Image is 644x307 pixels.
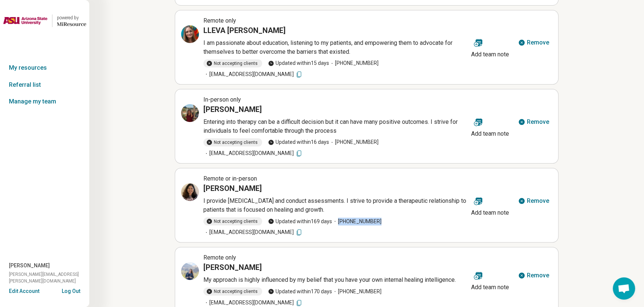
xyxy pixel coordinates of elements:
div: powered by [57,14,86,21]
span: Updated within 169 days [268,218,332,225]
span: [EMAIL_ADDRESS][DOMAIN_NAME] [203,228,303,236]
button: Add team note [468,113,512,140]
div: Not accepting clients [203,138,262,146]
button: Add team note [468,192,512,219]
span: [PHONE_NUMBER] [329,138,379,146]
button: Remove [515,267,552,284]
span: [EMAIL_ADDRESS][DOMAIN_NAME] [203,298,303,306]
span: [EMAIL_ADDRESS][DOMAIN_NAME] [203,70,303,78]
span: Updated within 170 days [268,288,332,296]
img: Arizona State University [3,12,48,30]
div: Not accepting clients [203,287,262,296]
span: Remote only [203,17,236,24]
button: Edit Account [9,287,39,295]
button: Remove [515,113,552,131]
p: Entering into therapy can be a difficult decision but it can have many positive outcomes. I striv... [203,118,468,135]
h3: [PERSON_NAME] [203,262,262,273]
span: [PERSON_NAME][EMAIL_ADDRESS][PERSON_NAME][DOMAIN_NAME] [9,271,89,284]
span: [EMAIL_ADDRESS][DOMAIN_NAME] [203,149,303,157]
span: [PERSON_NAME] [9,262,50,270]
button: Remove [515,34,552,52]
button: Add team note [468,267,512,293]
span: Remote or in-person [203,175,257,182]
h3: LLEVA [PERSON_NAME] [203,25,286,36]
p: My approach is highly influenced by my belief that you have your own internal healing intelligence. [203,275,468,284]
span: [PHONE_NUMBER] [332,218,381,225]
div: Not accepting clients [203,217,262,225]
h3: [PERSON_NAME] [203,183,262,194]
p: I am passionate about education, listening to my patients, and empowering them to advocate for th... [203,39,468,56]
h3: [PERSON_NAME] [203,104,262,115]
button: Add team note [468,34,512,60]
span: In-person only [203,96,241,103]
span: Remote only [203,254,236,261]
div: Open chat [613,277,635,300]
span: [PHONE_NUMBER] [332,288,381,296]
a: Arizona State Universitypowered by [3,12,86,30]
span: Updated within 16 days [268,138,329,146]
p: I provide [MEDICAL_DATA] and conduct assessments. I strive to provide a therapeutic relationship ... [203,197,468,214]
span: [PHONE_NUMBER] [329,59,379,67]
span: Updated within 15 days [268,59,329,67]
div: Not accepting clients [203,59,262,67]
button: Remove [515,192,552,210]
button: Log Out [62,287,80,293]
